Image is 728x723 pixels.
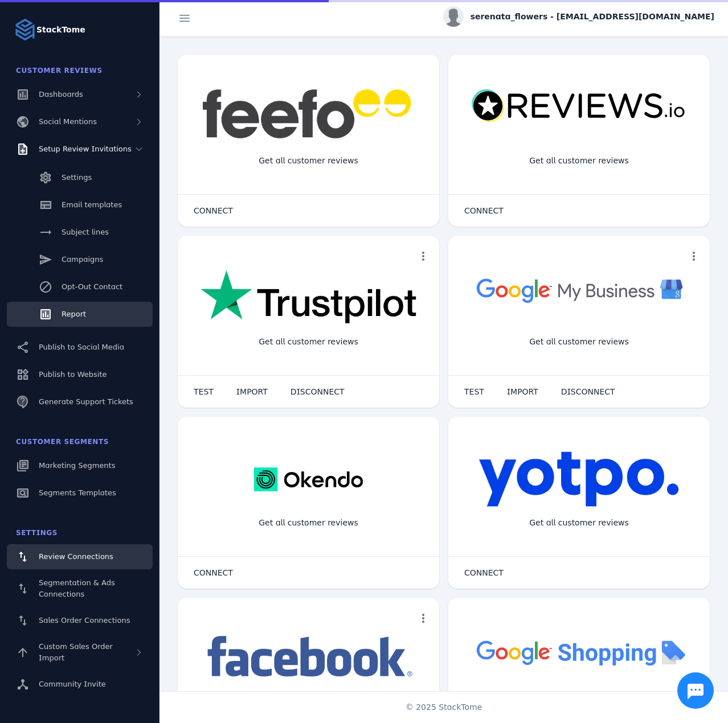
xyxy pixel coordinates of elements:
span: Marketing Segments [39,461,115,470]
span: © 2025 StackTome [406,701,482,713]
span: Setup Review Invitations [39,145,132,153]
span: DISCONNECT [291,388,345,396]
span: Dashboards [39,90,83,98]
span: Review Connections [39,552,113,561]
div: Get all customer reviews [520,327,638,357]
span: Social Mentions [39,117,97,126]
span: Custom Sales Order Import [39,642,113,662]
a: Segmentation & Ads Connections [7,572,153,606]
span: IMPORT [507,388,538,396]
button: CONNECT [182,561,244,584]
span: Customer Reviews [16,67,103,75]
button: more [412,607,435,630]
button: CONNECT [453,199,515,222]
img: Logo image [14,18,36,41]
button: serenata_flowers - [EMAIL_ADDRESS][DOMAIN_NAME] [443,6,714,27]
a: Segments Templates [7,480,153,506]
button: DISCONNECT [550,380,627,403]
button: IMPORT [496,380,550,403]
a: Review Connections [7,544,153,569]
a: Publish to Website [7,362,153,387]
a: Subject lines [7,220,153,245]
span: serenata_flowers - [EMAIL_ADDRESS][DOMAIN_NAME] [471,11,714,23]
img: okendo.webp [254,451,363,508]
div: Get all customer reviews [520,146,638,176]
img: profile.jpg [443,6,464,27]
img: reviewsio.svg [471,89,687,124]
button: more [412,245,435,268]
img: feefo.png [201,89,416,139]
span: Segmentation & Ads Connections [39,578,115,598]
a: Sales Order Connections [7,608,153,633]
span: Subject lines [62,228,109,236]
div: Import Products from Google [512,689,646,719]
button: more [682,245,705,268]
div: Get all customer reviews [250,146,367,176]
span: TEST [464,388,484,396]
a: Opt-Out Contact [7,274,153,299]
div: Get all customer reviews [520,508,638,538]
a: Campaigns [7,247,153,272]
span: CONNECT [194,569,233,577]
span: Opt-Out Contact [62,282,122,291]
button: DISCONNECT [279,380,356,403]
a: Generate Support Tickets [7,389,153,414]
span: CONNECT [464,207,504,215]
span: TEST [194,388,214,396]
span: CONNECT [464,569,504,577]
img: facebook.png [201,632,416,683]
strong: StackTome [36,24,85,36]
img: yotpo.png [478,451,680,508]
span: Sales Order Connections [39,616,130,625]
span: CONNECT [194,207,233,215]
button: IMPORT [225,380,279,403]
a: Publish to Social Media [7,335,153,360]
span: Customer Segments [16,438,109,446]
a: Report [7,302,153,327]
span: Email templates [62,200,122,209]
button: CONNECT [453,561,515,584]
img: trustpilot.png [201,270,416,326]
span: Publish to Website [39,370,107,379]
a: Settings [7,165,153,190]
button: TEST [182,380,225,403]
span: Report [62,310,86,318]
a: Marketing Segments [7,453,153,478]
a: Email templates [7,192,153,217]
span: Community Invite [39,680,106,688]
span: Generate Support Tickets [39,397,133,406]
img: googleshopping.png [471,632,687,672]
span: Segments Templates [39,488,116,497]
a: Community Invite [7,672,153,697]
div: Get all customer reviews [250,508,367,538]
span: Settings [62,173,92,182]
span: IMPORT [236,388,268,396]
span: Publish to Social Media [39,343,124,351]
button: TEST [453,380,496,403]
span: Settings [16,529,58,537]
span: DISCONNECT [561,388,615,396]
div: Get all customer reviews [250,327,367,357]
button: CONNECT [182,199,244,222]
img: googlebusiness.png [471,270,687,310]
span: Campaigns [62,255,103,264]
